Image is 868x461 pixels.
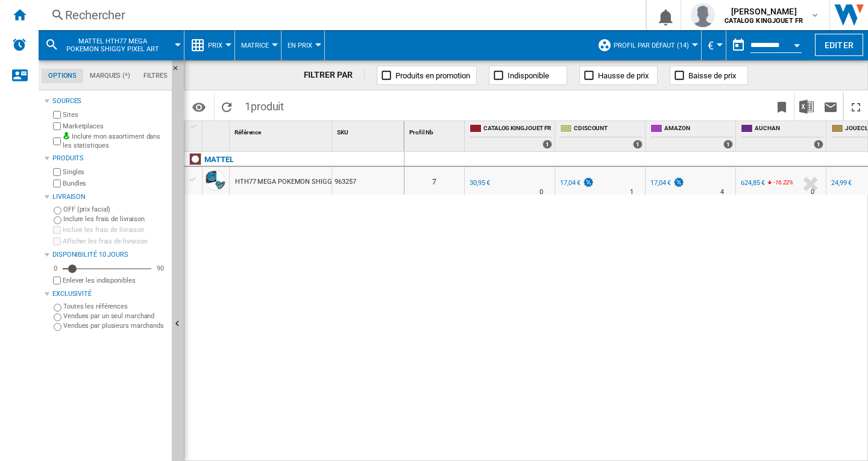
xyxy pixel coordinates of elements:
input: Inclure les frais de livraison [53,226,61,234]
button: Recharger [215,92,239,121]
label: Toutes les références [63,302,167,311]
label: Vendues par un seul marchand [63,312,167,321]
button: Masquer [172,60,186,82]
span: 1 [239,92,290,118]
div: 24,99 € [829,177,852,189]
div: Exclusivité [52,289,167,299]
input: Vendues par un seul marchand [54,313,61,321]
label: Vendues par plusieurs marchands [63,321,167,330]
input: Marketplaces [53,122,61,130]
div: AUCHAN 1 offers sold by AUCHAN [738,121,826,151]
div: Délai de livraison : 0 jour [811,186,814,198]
button: Editer [815,34,863,56]
span: AMAZON [664,124,733,134]
input: Inclure les frais de livraison [54,216,61,224]
span: CATALOG KINGJOUET FR [483,124,552,134]
div: Sort None [335,121,404,140]
label: Inclure mon assortiment dans les statistiques [63,132,167,151]
input: OFF (prix facial) [54,207,61,215]
button: Créer un favoris [770,92,794,121]
div: MATTEL HTH77 MEGA POKEMON SHIGGY PIXEL ART [45,30,178,60]
div: 1 offers sold by CATALOG KINGJOUET FR [542,140,552,149]
md-menu: Currency [702,30,726,60]
img: alerts-logo.svg [12,37,27,52]
div: 7 [404,167,464,195]
button: Hausse de prix [579,66,658,85]
span: Baisse de prix [688,71,736,80]
input: Inclure mon assortiment dans les statistiques [53,134,61,149]
button: € [708,30,720,60]
span: Indisponible [508,71,549,80]
span: AUCHAN [755,124,823,134]
div: Délai de livraison : 1 jour [630,186,634,198]
div: 24,99 € [831,179,852,187]
label: Afficher les frais de livraison [63,237,167,246]
md-tab-item: Marques (*) [83,69,137,83]
span: CDISCOUNT [574,124,643,134]
div: 624,85 € [741,179,765,187]
div: Délai de livraison : 0 jour [539,186,543,198]
span: Produits en promotion [395,71,470,80]
button: Plein écran [844,92,868,121]
div: Livraison [52,192,167,202]
div: Produits [52,154,167,163]
md-tab-item: Options [42,69,83,83]
div: 963257 [332,167,404,195]
b: CATALOG KINGJOUET FR [725,17,803,25]
div: Délai de livraison : 4 jours [720,186,724,198]
button: Baisse de prix [670,66,748,85]
span: -16.22 [773,179,788,186]
md-slider: Disponibilité [63,263,151,275]
button: Produits en promotion [377,66,477,85]
div: SKU Sort None [335,121,404,140]
div: Sort None [232,121,332,140]
div: Prix [190,30,228,60]
div: 624,85 € [739,177,765,189]
span: Hausse de prix [598,71,649,80]
div: 30,95 € [470,179,490,187]
div: CATALOG KINGJOUET FR 1 offers sold by CATALOG KINGJOUET FR [467,121,555,151]
div: 17,04 € [649,177,685,189]
span: SKU [337,129,348,136]
button: Télécharger au format Excel [794,92,819,121]
button: Profil par défaut (14) [614,30,695,60]
div: Référence Sort None [232,121,332,140]
button: Options [187,96,211,118]
img: profile.jpg [691,3,715,27]
div: Sources [52,96,167,106]
span: Profil Nb [409,129,433,136]
input: Singles [53,168,61,176]
div: 17,04 € [650,179,671,187]
div: 17,04 € [560,179,580,187]
button: En Prix [288,30,318,60]
div: Cliquez pour filtrer sur cette marque [204,152,233,167]
input: Afficher les frais de livraison [53,237,61,245]
label: Sites [63,110,167,119]
button: md-calendar [726,33,750,57]
div: 30,95 € [468,177,490,189]
label: OFF (prix facial) [63,205,167,214]
div: 1 offers sold by CDISCOUNT [633,140,643,149]
button: Envoyer ce rapport par email [819,92,843,121]
img: excel-24x24.png [799,99,814,114]
span: Profil par défaut (14) [614,42,689,49]
button: Prix [208,30,228,60]
div: 1 offers sold by AMAZON [723,140,733,149]
label: Marketplaces [63,122,167,131]
button: Matrice [241,30,275,60]
span: Référence [234,129,261,136]
div: Profil Nb Sort None [407,121,464,140]
div: FILTRER PAR [304,69,365,81]
img: promotionV3.png [582,177,594,187]
input: Afficher les frais de livraison [53,277,61,284]
span: Matrice [241,42,269,49]
div: CDISCOUNT 1 offers sold by CDISCOUNT [558,121,645,151]
label: Enlever les indisponibles [63,276,167,285]
div: Sort None [205,121,229,140]
button: MATTEL HTH77 MEGA POKEMON SHIGGY PIXEL ART [64,30,173,60]
div: AMAZON 1 offers sold by AMAZON [648,121,735,151]
span: Prix [208,42,222,49]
